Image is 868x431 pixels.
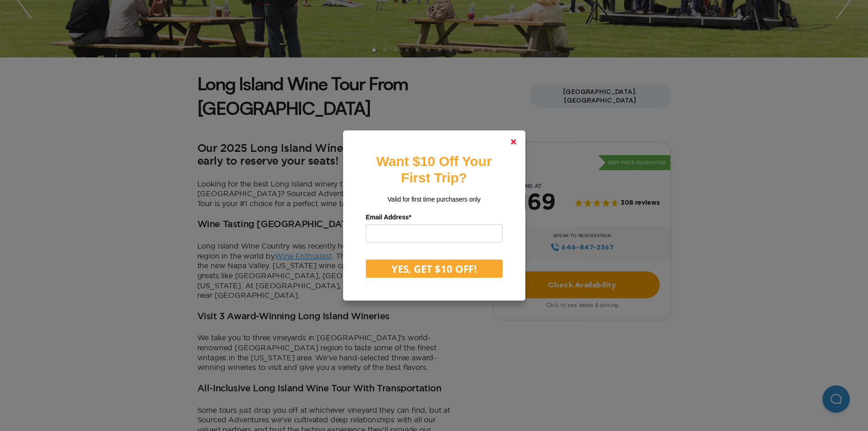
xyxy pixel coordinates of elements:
[376,154,492,185] strong: Want $10 Off Your First Trip?
[366,260,503,278] button: YES, GET $10 OFF!
[366,210,503,224] label: Email Address
[409,213,411,221] span: Required
[503,131,524,153] a: Close
[387,196,480,203] span: Valid for first time purchasers only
